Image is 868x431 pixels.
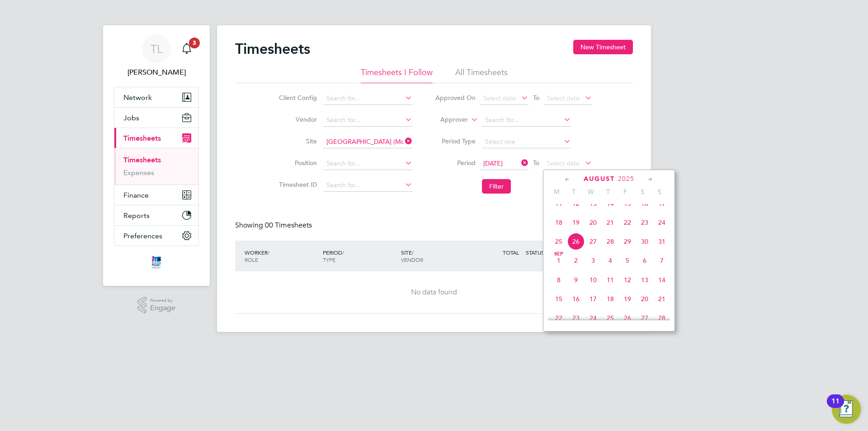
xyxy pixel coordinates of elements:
span: 8 [550,271,567,289]
span: 19 [567,214,585,231]
span: 19 [619,290,636,308]
input: Search for... [323,157,412,170]
span: 18 [550,214,567,231]
div: No data found [244,288,624,297]
span: Select date [483,94,516,102]
span: To [530,157,542,169]
span: 30 [636,233,653,250]
span: 25 [602,309,619,327]
span: 27 [585,233,602,250]
button: Network [114,87,198,107]
span: 24 [653,214,670,231]
div: STATUS [524,244,571,260]
span: Sep [550,252,567,256]
div: 11 [831,401,840,413]
span: 2 [567,252,585,269]
button: Jobs [114,108,198,128]
a: Powered byEngage [137,297,176,314]
span: 20 [585,214,602,231]
a: 3 [178,34,196,63]
input: Search for... [323,136,412,148]
div: WORKER [242,244,321,268]
span: August [584,175,615,183]
span: / [412,249,414,256]
span: 5 [619,252,636,269]
span: 24 [585,309,602,327]
span: 11 [602,271,619,289]
button: Filter [482,179,511,194]
span: VENDOR [401,256,423,263]
span: Select date [547,159,580,167]
span: 13 [585,195,602,212]
span: T [565,188,582,196]
span: Reports [123,211,150,220]
span: 13 [636,271,653,289]
span: 29 [619,233,636,250]
li: All Timesheets [455,67,508,83]
label: Client Config [276,94,317,102]
span: 15 [619,195,636,212]
span: TL [151,43,162,55]
span: 00 Timesheets [265,221,312,230]
span: Timesheets [123,134,161,142]
span: Powered by [150,297,175,304]
input: Select one [482,136,571,148]
span: 4 [602,252,619,269]
span: 2025 [618,175,634,183]
span: 17 [653,195,670,212]
span: 17 [585,290,602,308]
label: Period Type [435,137,476,145]
span: Finance [123,191,149,199]
span: Engage [150,304,175,312]
span: M [548,188,565,196]
span: S [634,188,651,196]
span: 3 [585,252,602,269]
span: 14 [602,195,619,212]
span: 18 [602,290,619,308]
button: New Timesheet [573,40,633,54]
span: Network [123,93,152,102]
label: Site [276,137,317,145]
span: Select date [547,94,580,102]
label: Vendor [276,115,317,123]
button: Preferences [114,226,198,246]
span: Tim Lerwill [114,67,199,78]
span: TYPE [323,256,335,263]
div: PERIOD [321,244,399,268]
span: 12 [619,271,636,289]
img: itsconstruction-logo-retina.png [150,255,163,270]
label: Approver [427,115,468,124]
label: Approved On [435,94,476,102]
span: Jobs [123,114,139,122]
span: 9 [567,271,585,289]
span: To [530,92,542,104]
input: Search for... [323,92,412,105]
input: Search for... [323,179,412,192]
a: TL[PERSON_NAME] [114,34,199,78]
span: 21 [653,290,670,308]
span: 1 [550,252,567,269]
span: 10 [585,271,602,289]
span: 16 [567,290,585,308]
span: 6 [636,252,653,269]
span: 25 [550,233,567,250]
span: 26 [619,309,636,327]
nav: Main navigation [103,25,210,286]
span: 22 [619,214,636,231]
span: S [651,188,668,196]
button: Reports [114,205,198,225]
label: Period [435,159,476,167]
span: 3 [189,38,200,48]
span: TOTAL [503,249,519,256]
span: T [599,188,617,196]
span: Preferences [123,232,162,240]
span: 22 [550,309,567,327]
h2: Timesheets [235,40,310,58]
li: Timesheets I Follow [361,67,433,83]
span: ROLE [245,256,258,263]
span: 14 [653,271,670,289]
button: Open Resource Center, 11 new notifications [832,395,861,424]
span: [DATE] [483,159,503,167]
span: 28 [602,233,619,250]
a: Go to home page [114,255,199,270]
